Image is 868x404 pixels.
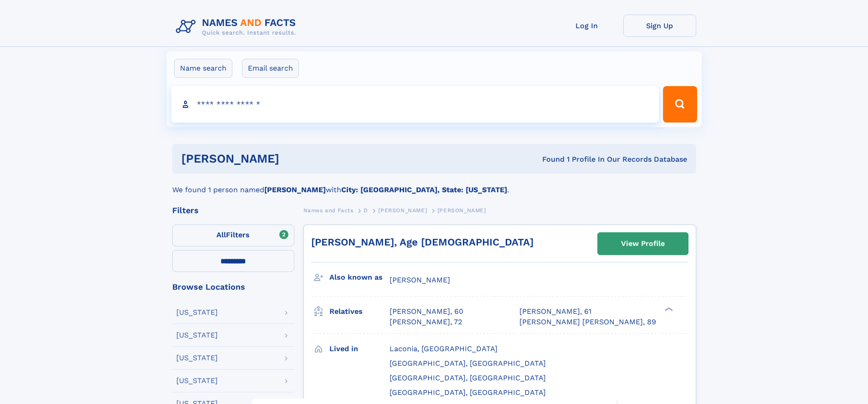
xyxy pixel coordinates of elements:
[172,15,303,39] img: Logo Names and Facts
[519,307,591,317] a: [PERSON_NAME], 61
[341,185,507,194] b: City: [GEOGRAPHIC_DATA], State: [US_STATE]
[176,354,218,362] div: [US_STATE]
[364,207,368,214] span: D
[264,185,326,194] b: [PERSON_NAME]
[663,86,697,123] button: Search Button
[329,304,390,319] h3: Relatives
[364,205,368,216] a: D
[303,205,354,216] a: Names and Facts
[390,307,463,317] a: [PERSON_NAME], 60
[171,86,659,123] input: search input
[329,270,390,285] h3: Also known as
[519,317,656,327] a: [PERSON_NAME] [PERSON_NAME], 89
[550,15,623,37] a: Log In
[623,15,696,37] a: Sign Up
[172,225,294,246] label: Filters
[378,207,427,214] span: [PERSON_NAME]
[174,59,232,78] label: Name search
[390,317,462,327] a: [PERSON_NAME], 72
[390,359,546,368] span: [GEOGRAPHIC_DATA], [GEOGRAPHIC_DATA]
[663,307,673,312] div: ❯
[390,388,546,397] span: [GEOGRAPHIC_DATA], [GEOGRAPHIC_DATA]
[390,373,546,382] span: [GEOGRAPHIC_DATA], [GEOGRAPHIC_DATA]
[329,341,390,357] h3: Lived in
[176,309,218,316] div: [US_STATE]
[176,377,218,384] div: [US_STATE]
[181,153,411,164] h1: [PERSON_NAME]
[390,276,450,284] span: [PERSON_NAME]
[598,233,688,255] a: View Profile
[311,236,534,248] a: [PERSON_NAME], Age [DEMOGRAPHIC_DATA]
[172,283,294,291] div: Browse Locations
[176,332,218,339] div: [US_STATE]
[172,174,696,195] div: We found 1 person named with .
[242,59,299,78] label: Email search
[411,154,687,164] div: Found 1 Profile In Our Records Database
[216,230,226,239] span: All
[378,205,427,216] a: [PERSON_NAME]
[437,207,486,214] span: [PERSON_NAME]
[390,344,498,353] span: Laconia, [GEOGRAPHIC_DATA]
[621,233,665,254] div: View Profile
[172,206,294,215] div: Filters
